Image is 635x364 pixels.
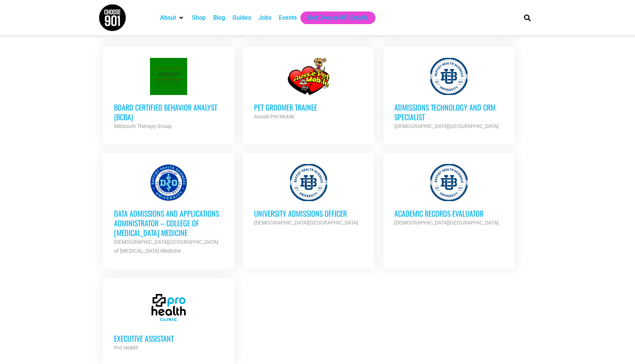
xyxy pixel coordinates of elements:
strong: [DEMOGRAPHIC_DATA][GEOGRAPHIC_DATA] [254,220,358,226]
a: About [160,13,176,22]
a: Jobs [258,13,271,22]
a: Academic Records Evaluator [DEMOGRAPHIC_DATA][GEOGRAPHIC_DATA] [383,153,515,238]
div: About [156,12,188,24]
h3: Data Admissions and Applications Administrator – College of [MEDICAL_DATA] Medicine [114,209,223,237]
h3: Admissions Technology and CRM Specialist [394,102,504,122]
h3: Pet Groomer Trainee [254,102,363,112]
strong: Pro Health [114,345,139,351]
a: Executive Assistant Pro Health [103,278,234,363]
strong: [DEMOGRAPHIC_DATA][GEOGRAPHIC_DATA] [394,220,499,226]
div: Search [521,12,534,24]
a: Admissions Technology and CRM Specialist [DEMOGRAPHIC_DATA][GEOGRAPHIC_DATA] [383,47,515,142]
strong: [DEMOGRAPHIC_DATA][GEOGRAPHIC_DATA] of [MEDICAL_DATA] Medicine [114,239,218,254]
h3: Board Certified Behavior Analyst (BCBA) [114,102,223,122]
a: Blog [213,13,225,22]
strong: [DEMOGRAPHIC_DATA][GEOGRAPHIC_DATA] [394,123,499,129]
strong: Aussie Pet Mobile [254,114,294,119]
a: Guides [232,13,251,22]
h3: University Admissions Officer [254,209,363,218]
h3: Executive Assistant [114,334,223,343]
a: Shop [192,13,206,22]
strong: Midsouth Therapy Group [114,123,172,129]
a: Pet Groomer Trainee Aussie Pet Mobile [243,47,374,132]
a: Events [279,13,297,22]
a: University Admissions Officer [DEMOGRAPHIC_DATA][GEOGRAPHIC_DATA] [243,153,374,238]
a: Get Choose901 Emails [308,13,368,22]
a: Data Admissions and Applications Administrator – College of [MEDICAL_DATA] Medicine [DEMOGRAPHIC_... [103,153,234,266]
h3: Academic Records Evaluator [394,209,504,218]
a: Board Certified Behavior Analyst (BCBA) Midsouth Therapy Group [103,47,234,142]
nav: Main nav [156,12,511,24]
